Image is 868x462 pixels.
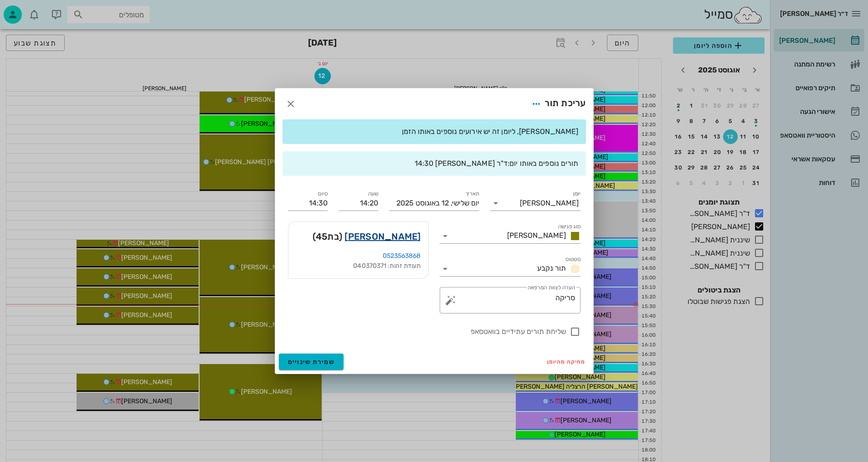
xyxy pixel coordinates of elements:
label: הערה לצוות המרפאה [527,284,575,291]
div: סטטוסתור נקבע [440,262,580,276]
span: [PERSON_NAME] [507,231,566,240]
div: [PERSON_NAME] [520,199,579,207]
div: סוג פגישה[PERSON_NAME] [440,229,580,243]
span: ד"ר [PERSON_NAME] 14:30 [415,159,508,168]
a: [PERSON_NAME] [344,229,421,244]
div: תורים נוספים באותו יום: [290,159,579,169]
div: תעודת זהות: 040370371 [296,261,421,271]
label: שליחת תורים עתידיים בוואטסאפ [288,327,566,336]
button: מחיקה מהיומן [544,355,590,368]
label: סיום [318,190,328,197]
div: יומן[PERSON_NAME] [490,196,580,210]
a: 0523563868 [383,252,421,260]
span: 45 [316,231,328,242]
label: שעה [368,190,378,197]
button: שמירת שינויים [279,354,344,370]
label: יומן [573,190,580,197]
label: סטטוס [565,256,580,263]
label: סוג פגישה [558,223,580,230]
span: [PERSON_NAME], ליומן זה יש אירועים נוספים באותו הזמן [402,127,578,136]
span: מחיקה מהיומן [547,359,586,365]
span: תור נקבע [537,264,566,272]
label: תאריך [465,190,479,197]
span: שמירת שינויים [288,358,335,366]
span: (בת ) [313,229,343,244]
div: עריכת תור [528,96,586,112]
